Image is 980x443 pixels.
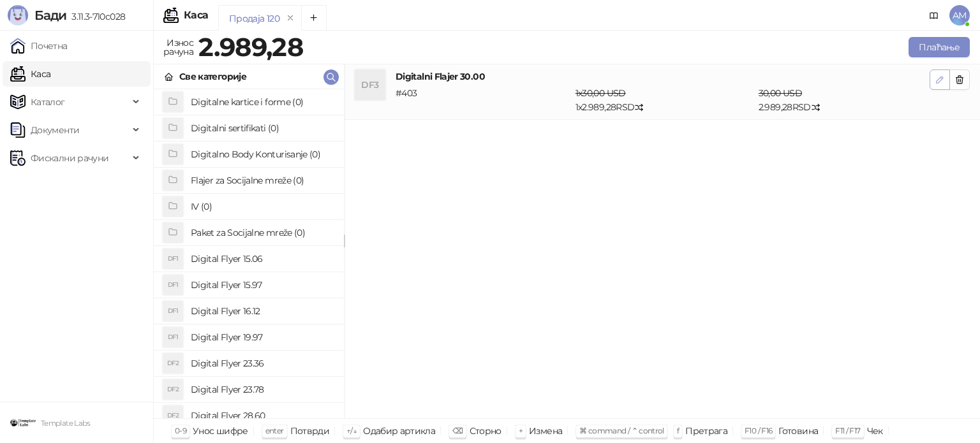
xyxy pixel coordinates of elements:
[179,69,246,84] div: Све категорије
[452,426,463,435] span: ⌫
[519,426,523,435] span: +
[835,426,860,435] span: F11 / F17
[163,353,183,374] div: DF2
[184,10,208,20] div: Каса
[301,5,327,31] button: Add tab
[393,86,573,114] div: # 403
[579,426,664,435] span: ⌘ command / ⌃ control
[191,353,334,374] h4: Digital Flyer 23.36
[191,327,334,347] h4: Digital Flyer 19.97
[175,426,186,435] span: 0-9
[10,33,68,59] a: Почетна
[66,11,125,22] span: 3.11.3-710c028
[745,426,772,435] span: F10 / F16
[193,423,248,439] div: Унос шифре
[290,423,330,439] div: Потврди
[163,327,183,347] div: DF1
[778,423,818,439] div: Готовина
[31,117,79,143] span: Документи
[685,423,727,439] div: Претрага
[163,249,183,269] div: DF1
[573,86,756,114] div: 1 x 2.989,28 RSD
[677,426,679,435] span: f
[31,145,108,171] span: Фискални рачуни
[163,405,183,426] div: DF2
[161,34,196,60] div: Износ рачуна
[191,196,334,217] h4: IV (0)
[759,87,802,99] span: 30,00 USD
[163,379,183,400] div: DF2
[191,379,334,400] h4: Digital Flyer 23.78
[191,222,334,243] h4: Paket za Socijalne mreže (0)
[191,118,334,138] h4: Digitalni sertifikati (0)
[198,31,303,62] strong: 2.989,28
[8,5,28,25] img: Logo
[41,419,91,428] small: Template Labs
[163,301,183,321] div: DF1
[191,170,334,191] h4: Flajer za Socijalne mreže (0)
[265,426,284,435] span: enter
[924,5,944,25] a: Документација
[191,92,334,112] h4: Digitalne kartice i forme (0)
[154,89,344,418] div: grid
[529,423,562,439] div: Измена
[282,13,299,24] button: remove
[575,87,626,99] span: 1 x 30,00 USD
[229,11,279,25] div: Продаја 120
[470,423,501,439] div: Сторно
[10,410,36,435] img: 64x64-companyLogo-46bbf2fd-0887-484e-a02e-a45a40244bfa.png
[34,8,66,23] span: Бади
[909,37,970,57] button: Плаћање
[163,275,183,295] div: DF1
[363,423,435,439] div: Одабир артикла
[191,405,334,426] h4: Digital Flyer 28.60
[191,275,334,295] h4: Digital Flyer 15.97
[191,301,334,321] h4: Digital Flyer 16.12
[191,249,334,269] h4: Digital Flyer 15.06
[10,61,50,87] a: Каса
[396,69,930,84] h4: Digitalni Flajer 30.00
[31,89,65,115] span: Каталог
[867,423,883,439] div: Чек
[346,426,357,435] span: ↑/↓
[191,144,334,164] h4: Digitalno Body Konturisanje (0)
[355,69,385,100] div: DF3
[756,86,932,114] div: 2.989,28 RSD
[949,5,970,25] span: AM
